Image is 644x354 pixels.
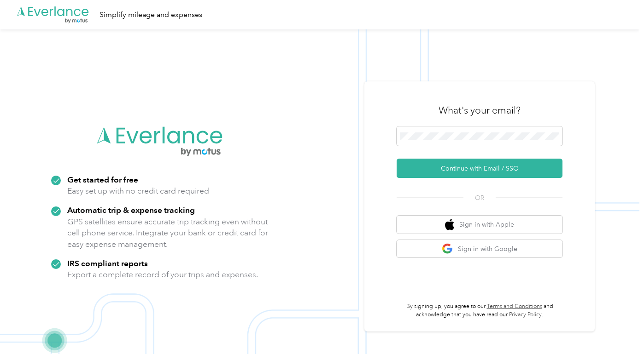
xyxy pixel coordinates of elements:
strong: Automatic trip & expense tracking [67,205,195,215]
p: By signing up, you agree to our and acknowledge that you have read our . [397,303,562,319]
span: OR [463,193,496,203]
img: apple logo [445,219,454,230]
a: Privacy Policy [509,311,542,318]
a: Terms and Conditions [487,303,542,310]
strong: Get started for free [67,175,138,184]
div: Simplify mileage and expenses [100,9,202,21]
button: apple logoSign in with Apple [397,216,562,234]
p: GPS satellites ensure accurate trip tracking even without cell phone service. Integrate your bank... [67,216,269,250]
h3: What's your email? [439,104,521,117]
button: Continue with Email / SSO [397,159,562,178]
img: google logo [442,243,453,255]
strong: IRS compliant reports [67,258,148,268]
p: Easy set up with no credit card required [67,185,209,197]
p: Export a complete record of your trips and expenses. [67,269,258,280]
button: google logoSign in with Google [397,240,562,258]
